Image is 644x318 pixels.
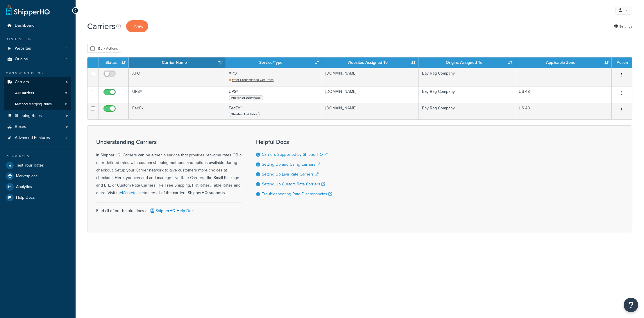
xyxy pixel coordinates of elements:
span: Method Merging Rules [15,102,52,107]
button: + New [126,20,148,32]
a: ShipperHQ Home [6,4,50,16]
div: Manage Shipping [4,71,71,75]
button: Open Resource Center [624,298,638,312]
td: [DOMAIN_NAME] [322,86,418,103]
span: Analytics [16,185,32,189]
li: Carriers [4,77,71,110]
td: XPO [129,68,225,86]
li: All Carriers [4,88,71,99]
span: Published Daily Rates [229,95,263,100]
td: US 48 [515,86,612,103]
a: Carriers Supported by ShipperHQ [262,151,328,158]
a: Help Docs [4,192,71,203]
span: Shipping Rules [15,113,42,118]
th: Service/Type: activate to sort column ascending [225,57,322,68]
a: Marketplace [4,171,71,181]
span: Carriers [15,80,29,85]
th: Status: activate to sort column ascending [99,57,129,68]
td: FedEx® [225,103,322,119]
span: 4 [65,135,67,140]
th: Websites Assigned To: activate to sort column ascending [322,57,418,68]
td: UPS® [129,86,225,103]
span: 0 [65,102,67,107]
span: Advanced Features [15,135,50,140]
a: Setting Up and Using Carriers [262,161,320,167]
a: Setting Up Custom Rate Carriers [262,181,325,187]
span: Origins [15,57,28,62]
a: Dashboard [4,20,71,31]
div: Basic Setup [4,37,71,42]
span: Websites [15,46,31,51]
a: Method Merging Rules 0 [4,99,71,110]
li: Method Merging Rules [4,99,71,110]
th: Applicable Zone: activate to sort column ascending [515,57,612,68]
td: XPO [225,68,322,86]
a: Troubleshooting Rate Discrepancies [262,191,332,197]
h1: Carriers [87,21,115,32]
button: Bulk Actions [87,44,121,53]
li: Origins [4,54,71,65]
span: Dashboard [15,23,35,28]
span: 3 [65,91,67,96]
span: 1 [66,46,67,51]
a: Analytics [4,182,71,192]
a: Shipping Rules [4,111,71,121]
div: Find all of our helpful docs at: [96,203,242,215]
span: Marketplace [16,174,38,179]
a: Websites 1 [4,43,71,54]
h3: Helpful Docs [256,139,332,145]
h3: Understanding Carriers [96,139,242,145]
a: ShipperHQ Help Docs [149,208,196,214]
li: Websites [4,43,71,54]
td: FedEx [129,103,225,119]
td: [DOMAIN_NAME] [322,68,418,86]
a: Carriers [4,77,71,88]
span: Boxes [15,124,26,129]
td: US 48 [515,103,612,119]
li: Advanced Features [4,133,71,143]
span: Test Your Rates [16,163,44,168]
td: [DOMAIN_NAME] [322,103,418,119]
td: UPS® [225,86,322,103]
span: Enter Credentials to Get Rates [232,77,273,82]
a: Boxes [4,122,71,132]
span: Standard List Rates [229,112,260,117]
th: Origins Assigned To: activate to sort column ascending [418,57,515,68]
td: Bay Rag Company [418,86,515,103]
span: 1 [66,57,67,62]
td: Bay Rag Company [418,68,515,86]
a: Advanced Features 4 [4,133,71,143]
a: Test Your Rates [4,160,71,171]
a: Enter Credentials to Get Rates [229,77,273,82]
span: All Carriers [15,91,34,96]
a: Origins 1 [4,54,71,65]
th: Carrier Name: activate to sort column ascending [129,57,225,68]
a: Setting Up Live Rate Carriers [262,171,319,177]
th: Action [612,57,632,68]
td: Bay Rag Company [418,103,515,119]
a: Marketplace [122,190,144,196]
a: Settings [614,22,632,30]
span: Help Docs [16,195,35,200]
a: All Carriers 3 [4,88,71,99]
div: Resources [4,154,71,159]
div: In ShipperHQ, Carriers can be either, a service that provides real-time rates OR a user-defined r... [96,139,242,197]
